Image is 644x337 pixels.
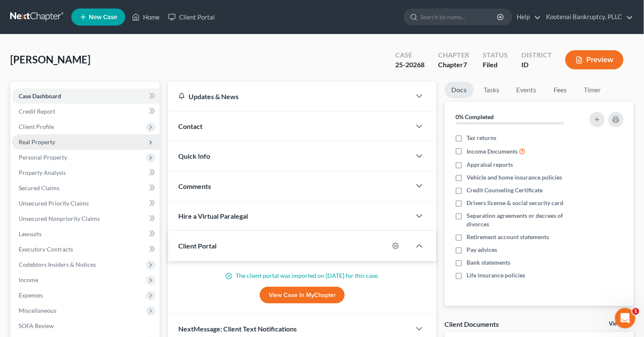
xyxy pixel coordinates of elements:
[445,320,499,328] div: Client Documents
[565,50,624,69] button: Preview
[438,60,469,70] div: Chapter
[467,258,511,267] span: Bank statements
[178,242,217,250] span: Client Portal
[438,50,469,60] div: Chapter
[10,53,90,66] span: [PERSON_NAME]
[467,186,543,194] span: Credit Counseling Certificate
[19,169,66,176] span: Property Analysis
[513,9,541,25] a: Help
[615,308,636,328] iframe: Intercom live chat
[128,9,164,25] a: Home
[547,82,574,98] a: Fees
[19,215,100,222] span: Unsecured Nonpriority Claims
[19,92,61,100] span: Case Dashboard
[260,287,345,304] a: View Case in MyChapter
[521,60,552,70] div: ID
[19,230,42,237] span: Lawsuits
[521,50,552,60] div: District
[467,147,518,156] span: Income Documents
[19,246,73,253] span: Executory Contracts
[19,123,54,130] span: Client Profile
[483,60,508,70] div: Filed
[12,104,160,119] a: Credit Report
[12,242,160,257] a: Executory Contracts
[178,271,426,280] p: The client portal was imported on [DATE] for this case.
[483,50,508,60] div: Status
[467,246,498,254] span: Pay advices
[178,92,400,101] div: Updates & News
[12,196,160,211] a: Unsecured Priority Claims
[467,134,497,142] span: Tax returns
[12,318,160,334] a: SOFA Review
[12,180,160,196] a: Secured Claims
[178,182,211,190] span: Comments
[178,325,297,333] span: NextMessage: Client Text Notifications
[633,308,639,315] span: 1
[421,9,498,25] input: Search by name...
[19,200,89,207] span: Unsecured Priority Claims
[467,211,579,228] span: Separation agreements or decrees of divorces
[19,184,59,191] span: Secured Claims
[19,154,67,161] span: Personal Property
[609,321,630,327] a: View All
[164,9,219,25] a: Client Portal
[19,108,55,115] span: Credit Report
[19,322,54,329] span: SOFA Review
[467,173,562,182] span: Vehicle and home insurance policies
[463,60,467,69] span: 7
[19,307,56,314] span: Miscellaneous
[19,291,43,299] span: Expenses
[12,89,160,104] a: Case Dashboard
[467,271,526,280] span: Life insurance policies
[477,82,506,98] a: Tasks
[467,160,513,169] span: Appraisal reports
[178,152,210,160] span: Quick Info
[510,82,543,98] a: Events
[89,14,117,20] span: New Case
[19,138,55,146] span: Real Property
[542,9,633,25] a: Kootenai Bankruptcy, PLLC
[395,50,425,60] div: Case
[456,113,494,120] strong: 0% Completed
[19,276,38,283] span: Income
[577,82,608,98] a: Timer
[12,165,160,180] a: Property Analysis
[19,261,96,268] span: Codebtors Insiders & Notices
[178,212,248,220] span: Hire a Virtual Paralegal
[395,60,425,70] div: 25-20268
[445,82,474,98] a: Docs
[12,226,160,242] a: Lawsuits
[12,211,160,226] a: Unsecured Nonpriority Claims
[178,122,202,130] span: Contact
[467,233,549,241] span: Retirement account statements
[467,199,564,207] span: Drivers license & social security card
